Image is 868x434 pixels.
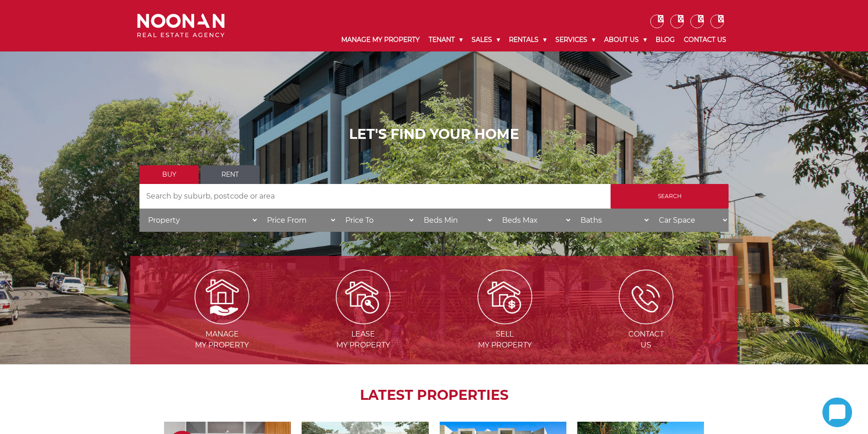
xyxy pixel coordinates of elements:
span: Sell my Property [435,329,575,351]
a: Buy [139,165,199,184]
input: Search [611,184,729,209]
span: Contact Us [576,329,716,351]
a: Leasemy Property [293,292,433,349]
a: ContactUs [576,292,716,349]
span: Manage my Property [152,329,292,351]
img: ICONS [619,270,673,324]
h2: LATEST PROPERTIES [153,387,715,403]
img: Noonan Real Estate Agency [137,14,225,38]
a: Sellmy Property [435,292,575,349]
a: Services [551,28,600,51]
a: Sales [467,28,504,51]
a: About Us [600,28,651,51]
a: Rent [200,165,260,184]
img: Sell my property [478,270,532,324]
img: Lease my property [336,270,390,324]
span: Lease my Property [293,329,433,351]
a: Manage My Property [337,28,424,51]
a: Rentals [504,28,551,51]
h1: LET'S FIND YOUR HOME [139,126,729,143]
a: Blog [651,28,679,51]
a: Managemy Property [152,292,292,349]
a: Tenant [424,28,467,51]
input: Search by suburb, postcode or area [139,184,611,209]
a: Contact Us [679,28,731,51]
img: Manage my Property [195,270,249,324]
